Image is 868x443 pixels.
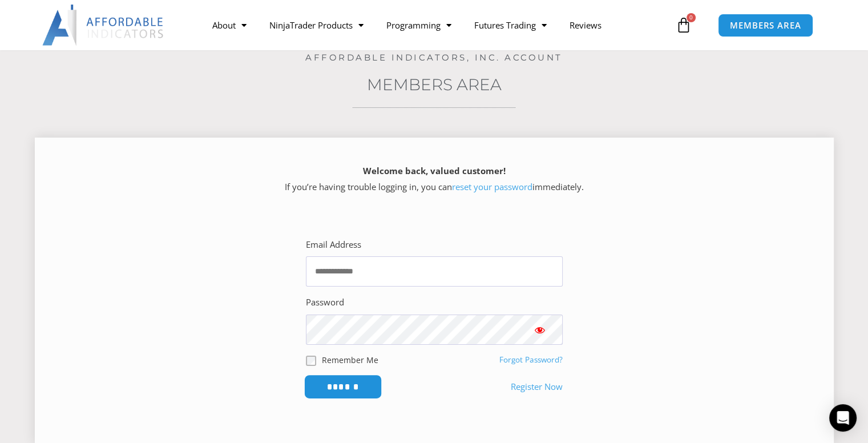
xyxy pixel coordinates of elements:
[499,355,563,365] a: Forgot Password?
[363,165,506,176] strong: Welcome back, valued customer!
[730,21,801,30] span: MEMBERS AREA
[687,13,696,22] span: 0
[201,12,673,38] nav: Menu
[659,9,709,42] a: 0
[517,315,563,345] button: Show password
[452,181,532,192] a: reset your password
[463,12,558,38] a: Futures Trading
[306,295,344,311] label: Password
[375,12,463,38] a: Programming
[306,237,361,253] label: Email Address
[718,14,813,37] a: MEMBERS AREA
[829,404,857,432] div: Open Intercom Messenger
[511,379,563,395] a: Register Now
[258,12,375,38] a: NinjaTrader Products
[55,163,814,195] p: If you’re having trouble logging in, you can immediately.
[42,5,165,46] img: LogoAI | Affordable Indicators – NinjaTrader
[201,12,258,38] a: About
[305,52,563,63] a: Affordable Indicators, Inc. Account
[558,12,613,38] a: Reviews
[322,354,378,366] label: Remember Me
[367,75,502,94] a: Members Area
